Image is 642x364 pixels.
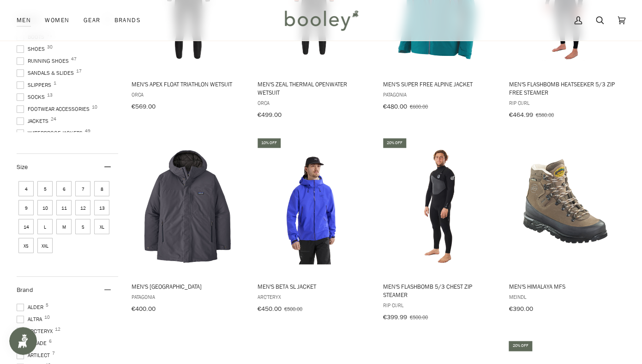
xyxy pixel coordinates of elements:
[258,304,282,313] span: €450.00
[258,138,281,148] div: 10% off
[17,163,28,171] span: Size
[17,351,53,359] span: Artilect
[94,219,109,234] span: Size: XL
[71,57,77,61] span: 47
[258,110,282,119] span: €499.00
[132,293,245,301] span: Patagonia
[17,69,77,77] span: Sandals & Slides
[37,219,53,234] span: Size: L
[258,80,371,97] span: Men's Zeal Thermal Openwater Wetsuit
[132,80,245,88] span: Men's Apex Float Triathlon Wetsuit
[258,282,371,291] span: Men's Beta SL Jacket
[114,16,141,25] span: Brands
[111,109,128,117] a: Sign in
[75,181,90,196] span: Size: 7
[383,80,496,88] span: Men's Super Free Alpine Jacket
[59,82,115,104] button: Join now
[410,103,428,110] span: €600.00
[37,181,53,196] span: Size: 5
[130,137,246,316] a: Men's Windshadow Parka
[17,129,85,137] span: Waterproof Jackets
[17,57,72,65] span: Running Shoes
[54,81,56,85] span: 1
[258,99,371,107] span: Orca
[45,16,69,25] span: Women
[383,282,496,299] span: Men's FlashBomb 5/3 Chest Zip Steamer
[256,137,372,316] a: Men's Beta SL Jacket
[76,69,82,73] span: 17
[47,93,53,97] span: 13
[382,137,498,324] a: Men's FlashBomb 5/3 Chest Zip Steamer
[382,148,498,264] img: Rip Curl Men's Flashbomb 5/3 Chest Zip Steamer Black - Booley Galway
[509,304,533,313] span: €390.00
[18,219,34,234] span: Size: 14
[410,313,428,321] span: €500.00
[11,41,162,58] div: Collect Booley Bullions and save 💰 on your next purchase!
[17,93,48,101] span: Socks
[17,117,51,125] span: Jackets
[509,99,622,107] span: Rip Curl
[509,293,622,301] span: Meindl
[383,301,496,309] span: Rip Curl
[153,4,169,20] button: Close prompt
[383,91,496,98] span: Patagonia
[383,138,406,148] div: 20% off
[132,282,245,291] span: Men's [GEOGRAPHIC_DATA]
[17,16,31,25] span: Men
[132,102,156,111] span: €569.00
[535,111,553,119] span: €580.00
[17,81,54,89] span: Slippers
[507,137,623,316] a: Men's Himalaya MFS
[281,7,361,34] img: Booley
[284,305,302,313] span: €500.00
[258,293,371,301] span: Arc'teryx
[94,181,109,196] span: Size: 8
[130,148,246,264] img: Patagonia Men's Windshadow Parka Forge Grey - Booley Galway
[18,200,34,215] span: Size: 9
[56,200,72,215] span: Size: 11
[56,181,72,196] span: Size: 6
[132,91,245,98] span: Orca
[383,102,407,111] span: €480.00
[383,313,407,322] span: €399.99
[507,148,623,264] img: Men's Himalaya MFS
[509,341,532,351] div: 20% off
[92,105,97,109] span: 10
[509,110,533,119] span: €464.99
[509,282,622,291] span: Men's Himalaya MFS
[46,109,128,117] small: Already have an account?
[37,200,53,215] span: Size: 10
[52,351,55,356] span: 7
[75,219,90,234] span: Size: S
[17,105,92,113] span: Footwear Accessories
[47,45,53,49] span: 30
[18,181,34,196] span: Size: 4
[11,66,162,75] div: Sign up or Log in
[17,45,48,53] span: Shoes
[509,80,622,97] span: Men's FlashBomb HeatSeeker 5/3 Zip Free Steamer
[85,129,90,133] span: 49
[56,219,72,234] span: Size: M
[84,16,101,25] span: Gear
[51,117,56,121] span: 24
[94,200,109,215] span: Size: 13
[75,200,90,215] span: Size: 12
